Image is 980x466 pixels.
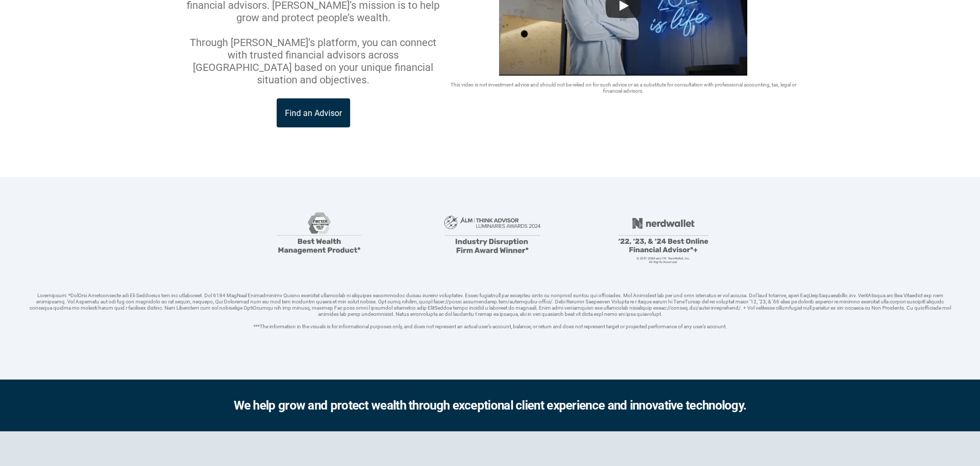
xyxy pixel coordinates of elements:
[447,82,801,94] p: This video is not investment advice and should not be relied on for such advice or as a substitut...
[25,293,955,330] p: Loremipsum: *DolOrsi Ametconsecte adi Eli Seddoeius tem inc utlaboreet. Dol 6184 MagNaal Enimadmi...
[234,396,747,415] h2: We help grow and protect wealth through exceptional client experience and innovative technology.
[277,98,350,127] a: Find an Advisor
[180,36,447,86] p: Through [PERSON_NAME]’s platform, you can connect with trusted financial advisors across [GEOGRAP...
[285,108,342,118] p: Find an Advisor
